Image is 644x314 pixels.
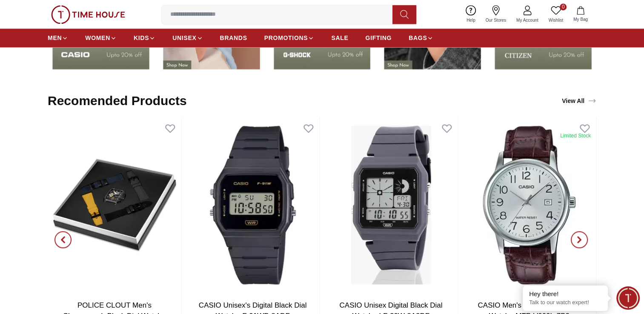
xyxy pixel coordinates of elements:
[529,299,601,306] p: Talk to our watch expert!
[331,34,348,42] span: SALE
[51,5,125,24] img: ...
[85,30,117,46] a: WOMEN
[172,30,203,46] a: UNISEX
[186,117,320,293] img: CASIO Unisex's Digital Black Dial Watch - F-91WB-8ADF
[331,30,348,46] a: SALE
[560,95,598,107] a: View All
[409,30,433,46] a: BAGS
[462,117,596,293] img: CASIO Men's Analog White Dial Watch - MTP-V002L-7B2
[134,30,155,46] a: KIDS
[48,34,62,42] span: MEN
[513,17,542,23] span: My Account
[481,3,511,25] a: Our Stores
[220,34,247,42] span: BRANDS
[172,34,196,42] span: UNISEX
[324,117,458,293] img: CASIO Unisex Digital Black Dial Watch - LF-20W-8A2DF
[220,30,247,46] a: BRANDS
[365,34,392,42] span: GIFTING
[48,30,68,46] a: MEN
[463,17,479,23] span: Help
[482,17,509,23] span: Our Stores
[48,117,181,293] img: POLICE CLOUT Men's Chronograph Black Dial Watch - PEWGC00770X1
[365,30,392,46] a: GIFTING
[134,34,149,42] span: KIDS
[461,3,481,25] a: Help
[85,34,110,42] span: WOMEN
[264,30,315,46] a: PROMOTIONS
[529,290,601,298] div: Hey there!
[560,132,591,139] div: Limited Stock
[560,3,567,10] span: 0
[48,93,187,108] h2: Recomended Products
[570,16,591,23] span: My Bag
[264,34,308,42] span: PROMOTIONS
[545,17,567,23] span: Wishlist
[616,286,640,310] div: Chat Widget
[568,4,593,24] button: My Bag
[409,34,427,42] span: BAGS
[544,3,568,25] a: 0Wishlist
